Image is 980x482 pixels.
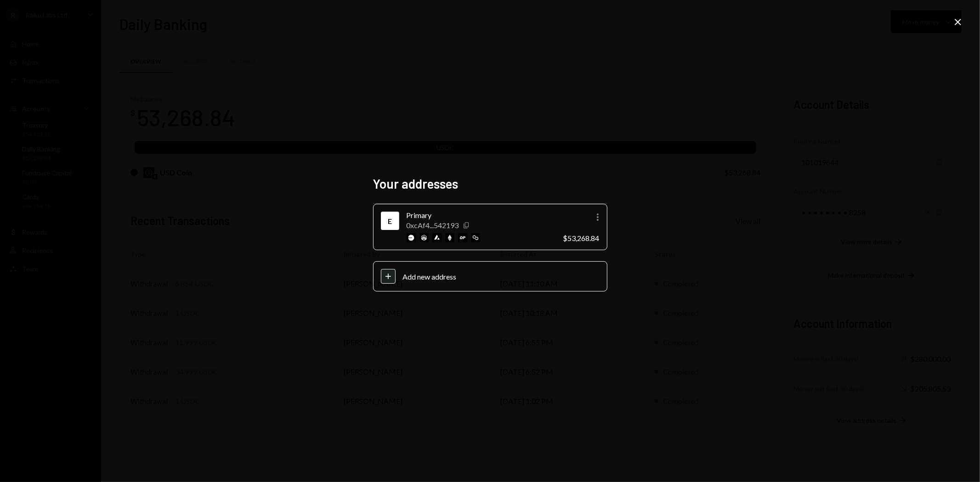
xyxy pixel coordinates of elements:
img: ethereum-mainnet [445,233,454,242]
button: Add new address [373,261,607,291]
div: 0xcAf4...542193 [407,221,459,230]
img: avalanche-mainnet [432,233,442,242]
img: arbitrum-mainnet [419,233,429,242]
div: Ethereum [383,213,397,228]
img: base-mainnet [407,233,416,242]
div: Primary [407,210,556,221]
div: Add new address [403,272,600,281]
img: polygon-mainnet [471,233,480,242]
img: optimism-mainnet [458,233,467,242]
h2: Your addresses [373,175,607,193]
div: $53,268.84 [563,234,600,242]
